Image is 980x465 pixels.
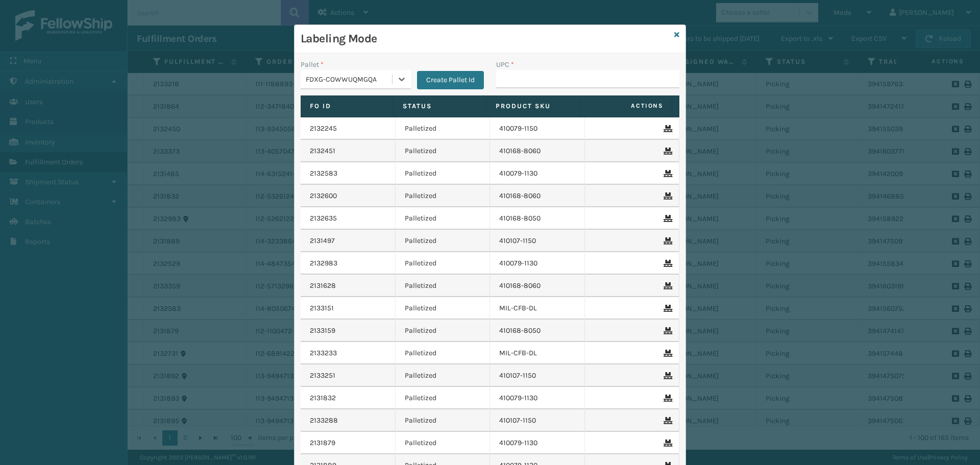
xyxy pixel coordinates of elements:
td: Palletized [396,387,491,409]
i: Remove From Pallet [664,237,670,244]
a: 2131497 [310,236,335,246]
td: 410079-1130 [490,162,585,185]
i: Remove From Pallet [664,439,670,447]
td: 410168-8060 [490,185,585,207]
a: 2131879 [310,438,335,448]
i: Remove From Pallet [664,215,670,222]
td: Palletized [396,364,491,387]
button: Create Pallet Id [417,71,484,89]
td: Palletized [396,297,491,320]
a: 2133159 [310,326,335,336]
td: Palletized [396,185,491,207]
a: 2131832 [310,393,336,403]
td: Palletized [396,230,491,252]
i: Remove From Pallet [664,417,670,424]
h3: Labeling Mode [301,31,670,46]
a: 2133251 [310,371,335,381]
label: Status [403,102,477,111]
td: 410107-1150 [490,409,585,432]
i: Remove From Pallet [664,192,670,200]
a: 2132451 [310,146,335,156]
a: 2131628 [310,281,336,291]
i: Remove From Pallet [664,282,670,289]
i: Remove From Pallet [664,125,670,132]
td: 410107-1150 [490,230,585,252]
td: Palletized [396,320,491,342]
td: MIL-CFB-DL [490,297,585,320]
i: Remove From Pallet [664,395,670,402]
label: Pallet [301,59,324,70]
a: 2132583 [310,168,337,179]
a: 2132635 [310,213,337,224]
td: Palletized [396,252,491,275]
a: 2133233 [310,348,337,358]
td: 410079-1150 [490,117,585,140]
a: 2132600 [310,191,337,201]
a: 2133288 [310,415,338,426]
i: Remove From Pallet [664,148,670,155]
div: FDXG-COWWUQMGQA [306,74,393,85]
td: 410168-8050 [490,207,585,230]
td: Palletized [396,162,491,185]
td: 410168-8050 [490,320,585,342]
i: Remove From Pallet [664,372,670,379]
td: Palletized [396,342,491,364]
td: 410079-1130 [490,387,585,409]
i: Remove From Pallet [664,305,670,312]
label: Product SKU [496,102,570,111]
span: Actions [582,97,670,114]
i: Remove From Pallet [664,327,670,334]
i: Remove From Pallet [664,170,670,177]
td: Palletized [396,207,491,230]
td: Palletized [396,117,491,140]
td: Palletized [396,409,491,432]
td: MIL-CFB-DL [490,342,585,364]
label: UPC [496,59,514,70]
td: Palletized [396,275,491,297]
td: 410079-1130 [490,432,585,454]
a: 2133151 [310,303,334,313]
td: 410168-8060 [490,140,585,162]
td: 410079-1130 [490,252,585,275]
td: Palletized [396,140,491,162]
a: 2132983 [310,258,337,268]
a: 2132245 [310,124,337,134]
td: 410107-1150 [490,364,585,387]
td: Palletized [396,432,491,454]
td: 410168-8060 [490,275,585,297]
i: Remove From Pallet [664,350,670,357]
label: Fo Id [310,102,384,111]
i: Remove From Pallet [664,260,670,267]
